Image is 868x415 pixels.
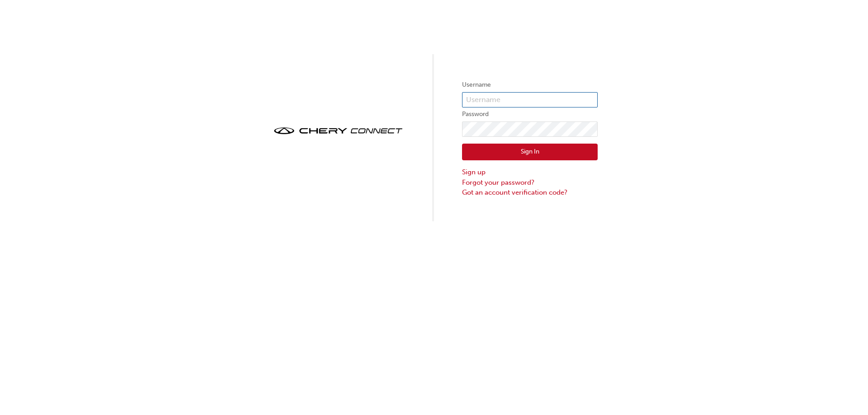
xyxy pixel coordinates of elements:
[462,79,598,90] label: Username
[462,177,598,188] a: Forgot your password?
[462,187,598,198] a: Got an account verification code?
[270,125,406,137] img: cheryconnect
[462,167,598,177] a: Sign up
[462,109,598,120] label: Password
[462,144,598,161] button: Sign In
[462,92,598,107] input: Username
